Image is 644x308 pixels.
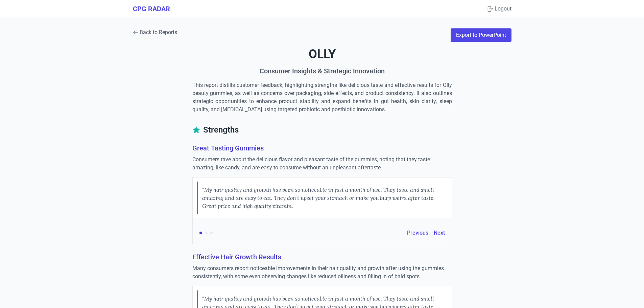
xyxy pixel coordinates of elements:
[192,124,452,138] h2: Strengths
[133,47,511,61] h1: OLLY
[486,5,511,13] button: Logout
[192,143,452,153] h3: Great Tasting Gummies
[205,232,208,234] button: Evidence 2
[199,232,202,234] button: Evidence 1
[210,232,213,234] button: Evidence 3
[192,156,452,172] p: Consumers rave about the delicious flavor and pleasant taste of the gummies, noting that they tas...
[192,264,452,281] p: Many consumers report noticeable improvements in their hair quality and growth after using the gu...
[133,28,177,37] a: Back to Reports
[133,4,170,14] a: CPG RADAR
[434,229,445,237] button: Next
[202,182,448,214] div: "My hair quality and growth has been so noticeable in just a month of use. They taste and smell a...
[192,66,452,76] h2: Consumer Insights & Strategic Innovation
[192,81,452,114] p: This report distills customer feedback, highlighting strengths like delicious taste and effective...
[192,252,452,262] h3: Effective Hair Growth Results
[407,229,428,237] button: Previous
[451,28,511,42] button: Export to PowerPoint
